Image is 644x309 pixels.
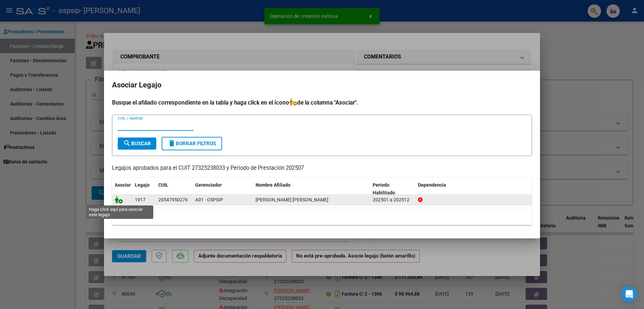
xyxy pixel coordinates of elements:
[158,196,188,204] div: 20547950276
[193,178,253,200] datatable-header-cell: Gerenciador
[168,139,176,147] mat-icon: delete
[118,138,156,150] button: Buscar
[112,164,532,172] p: Legajos aprobados para el CUIT 27325238033 y Período de Prestación 202507
[158,182,168,188] span: CUIL
[373,196,413,204] div: 202501 a 202512
[418,182,446,188] span: Dependencia
[195,197,223,202] span: A01 - OSPSIP
[168,141,216,147] span: Borrar Filtros
[195,182,222,188] span: Gerenciador
[112,98,532,107] h4: Busque el afiliado correspondiente en la tabla y haga click en el ícono de la columna "Asociar".
[112,178,132,200] datatable-header-cell: Asociar
[370,178,415,200] datatable-header-cell: Periodo Habilitado
[132,178,156,200] datatable-header-cell: Legajo
[112,208,532,225] div: 1 registros
[156,178,193,200] datatable-header-cell: CUIL
[256,182,290,188] span: Nombre Afiliado
[256,197,328,202] span: DIAZ MARTINEZ ANGEL DAREK
[115,182,131,188] span: Asociar
[135,197,146,202] span: 1917
[415,178,532,200] datatable-header-cell: Dependencia
[112,79,532,91] h2: Asociar Legajo
[253,178,370,200] datatable-header-cell: Nombre Afiliado
[135,182,150,188] span: Legajo
[373,182,395,195] span: Periodo Habilitado
[162,137,222,150] button: Borrar Filtros
[621,286,637,302] div: Open Intercom Messenger
[123,141,151,147] span: Buscar
[123,139,131,147] mat-icon: search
